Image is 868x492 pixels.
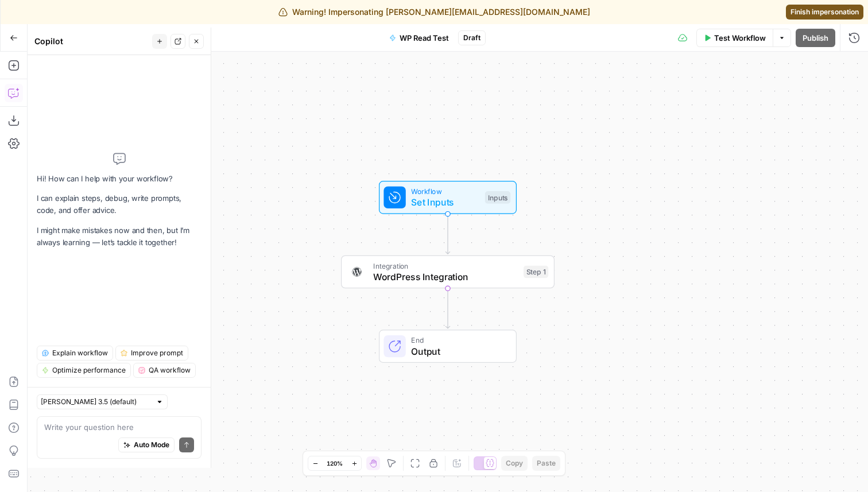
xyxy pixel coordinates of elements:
[537,458,556,468] span: Paste
[445,288,449,328] g: Edge from step_1 to end
[373,270,518,284] span: WordPress Integration
[131,348,183,358] span: Improve prompt
[341,255,555,289] div: IntegrationWordPress IntegrationStep 1
[696,29,773,47] button: Test Workflow
[411,344,505,358] span: Output
[41,396,151,408] input: Claude Sonnet 3.5 (default)
[714,32,766,44] span: Test Workflow
[52,348,108,358] span: Explain workflow
[34,36,149,47] div: Copilot
[149,365,191,375] span: QA workflow
[341,181,555,214] div: WorkflowSet InputsInputs
[134,440,169,450] span: Auto Mode
[501,456,528,471] button: Copy
[382,29,456,47] button: WP Read Test
[796,29,835,47] button: Publish
[373,260,518,271] span: Integration
[790,7,859,17] span: Finish impersonation
[133,363,196,378] button: QA workflow
[411,186,479,197] span: Workflow
[37,192,201,216] p: I can explain steps, debug, write prompts, code, and offer advice.
[524,266,548,278] div: Step 1
[485,191,510,204] div: Inputs
[37,173,201,185] p: Hi! How can I help with your workflow?
[278,6,590,18] div: Warning! Impersonating [PERSON_NAME][EMAIL_ADDRESS][DOMAIN_NAME]
[327,459,343,468] span: 120%
[52,365,126,375] span: Optimize performance
[118,437,175,452] button: Auto Mode
[411,195,479,209] span: Set Inputs
[445,214,449,254] g: Edge from start to step_1
[350,265,364,279] img: WordPress%20logotype.png
[463,33,480,43] span: Draft
[115,346,188,361] button: Improve prompt
[411,335,505,346] span: End
[506,458,523,468] span: Copy
[37,363,131,378] button: Optimize performance
[341,330,555,363] div: EndOutput
[803,32,828,44] span: Publish
[37,224,201,249] p: I might make mistakes now and then, but I’m always learning — let’s tackle it together!
[532,456,560,471] button: Paste
[400,32,449,44] span: WP Read Test
[37,346,113,361] button: Explain workflow
[786,5,863,20] a: Finish impersonation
